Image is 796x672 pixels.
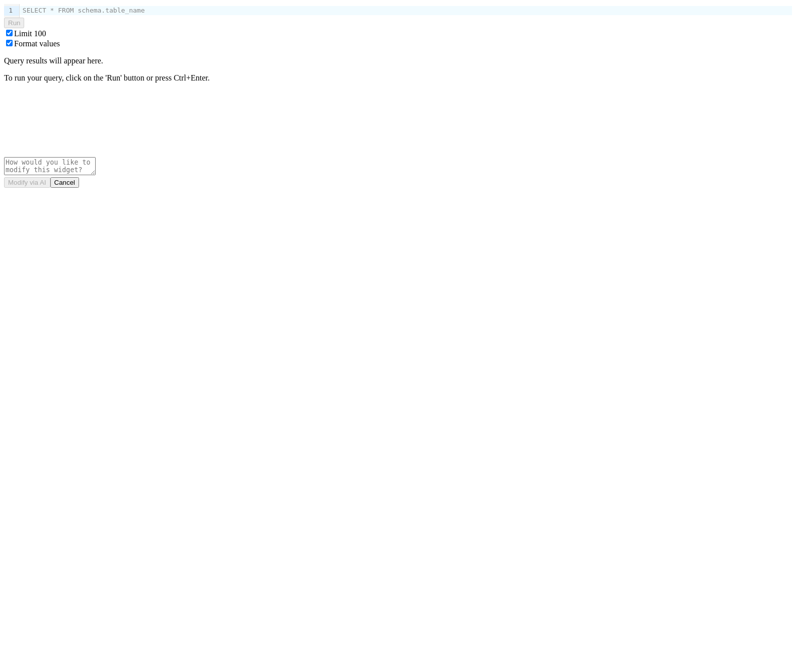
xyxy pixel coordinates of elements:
[50,177,80,188] button: Cancel
[4,6,14,16] div: 1
[14,39,60,48] label: Format values
[4,56,792,65] p: Query results will appear here.
[4,73,792,83] p: To run your query, click on the 'Run' button or press Ctrl+Enter.
[4,177,50,188] button: Modify via AI
[14,29,46,38] label: Limit 100
[4,18,24,28] button: Run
